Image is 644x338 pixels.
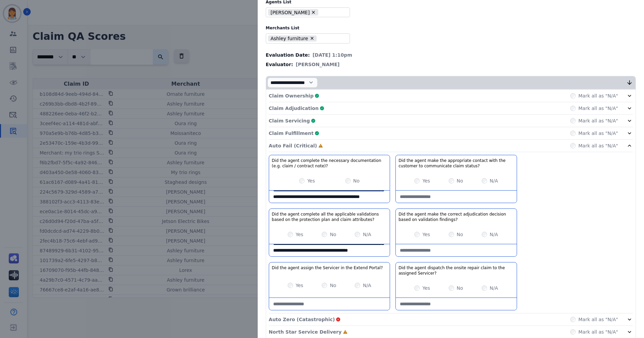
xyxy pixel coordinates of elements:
p: Claim Servicing [269,117,310,124]
label: No [330,282,336,289]
label: No [353,177,360,184]
p: North Star Service Delivery [269,329,342,335]
button: Remove Ashley furniture [310,36,315,41]
label: Mark all as "N/A" [578,130,618,137]
div: Evaluation Date: [266,52,636,58]
h3: Did the agent make the appropriate contact with the customer to communicate claim status? [398,158,514,169]
span: [PERSON_NAME] [296,61,340,68]
label: Yes [422,285,430,291]
label: N/A [490,231,498,238]
label: N/A [490,285,498,291]
label: Mark all as "N/A" [578,105,618,112]
p: Auto Fail (Critical) [269,142,317,149]
li: [PERSON_NAME] [268,9,318,16]
ul: selected options [267,8,346,17]
label: N/A [363,282,371,289]
span: [DATE] 1:10pm [313,52,352,58]
h3: Did the agent make the correct adjudication decision based on validation findings? [398,212,514,222]
label: No [457,231,463,238]
h3: Did the agent complete the necessary documentation (e.g. claim / contract note)? [272,158,387,169]
label: Merchants List [266,25,636,31]
label: No [457,177,463,184]
li: Ashley furniture [268,35,317,42]
button: Remove Jillena Perry [311,10,316,15]
label: Yes [422,177,430,184]
label: N/A [490,177,498,184]
label: Mark all as "N/A" [578,316,618,323]
label: No [330,231,336,238]
p: Auto Zero (Catastrophic) [269,316,335,323]
label: No [457,285,463,291]
label: Mark all as "N/A" [578,142,618,149]
label: Yes [296,282,303,289]
label: Mark all as "N/A" [578,329,618,335]
label: Yes [307,177,315,184]
label: N/A [363,231,371,238]
label: Mark all as "N/A" [578,117,618,124]
div: Evaluator: [266,61,636,68]
label: Yes [296,231,303,238]
p: Claim Adjudication [269,105,319,112]
p: Claim Ownership [269,92,314,99]
h3: Did the agent dispatch the onsite repair claim to the assigned Servicer? [398,265,514,276]
ul: selected options [267,34,346,43]
h3: Did the agent complete all the applicable validations based on the protection plan and claim attr... [272,212,387,222]
h3: Did the agent assign the Servicer in the Extend Portal? [272,265,383,271]
p: Claim Fulfillment [269,130,314,137]
label: Yes [422,231,430,238]
label: Mark all as "N/A" [578,92,618,99]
